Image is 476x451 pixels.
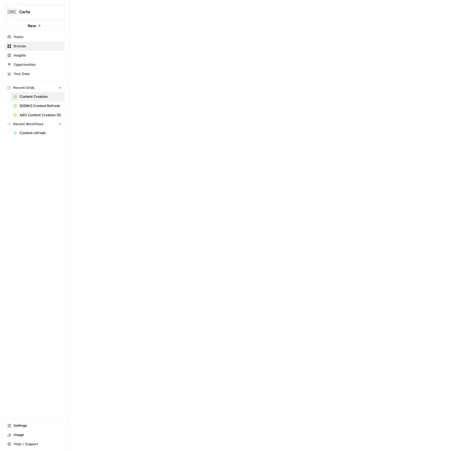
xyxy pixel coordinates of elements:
a: Settings [5,421,64,430]
span: AEO Content Creation (5) [20,113,62,118]
span: [DEMO] Content Refresh [20,103,62,108]
span: Home [14,34,62,40]
a: AEO Content Creation (5) [11,111,64,120]
span: New [28,23,36,29]
span: Your Data [14,71,62,76]
button: New [5,21,64,30]
a: [DEMO] Content Refresh [11,101,64,111]
button: Workspace: Carta [5,5,64,19]
a: Insights [5,51,64,60]
span: Insights [14,53,62,58]
button: Recent Workflows [5,120,64,128]
button: Help + Support [5,439,64,449]
a: Your Data [5,69,64,78]
span: Opportunities [14,62,62,67]
span: Content refresh [20,130,62,136]
span: Recent Grids [13,85,34,90]
a: Content refresh [11,128,64,138]
a: Browse [5,42,64,51]
span: Browse [14,44,62,49]
span: Settings [14,423,62,428]
img: Carta Logo [7,7,17,17]
button: Recent Grids [5,83,64,92]
a: Usage [5,430,64,439]
span: Recent Workflows [13,121,43,127]
a: Opportunities [5,60,64,69]
span: Help + Support [14,441,62,447]
a: Content Creation [11,92,64,101]
span: Content Creation [20,94,62,99]
span: Carta [19,9,54,15]
a: Home [5,32,64,42]
span: Usage [14,432,62,437]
